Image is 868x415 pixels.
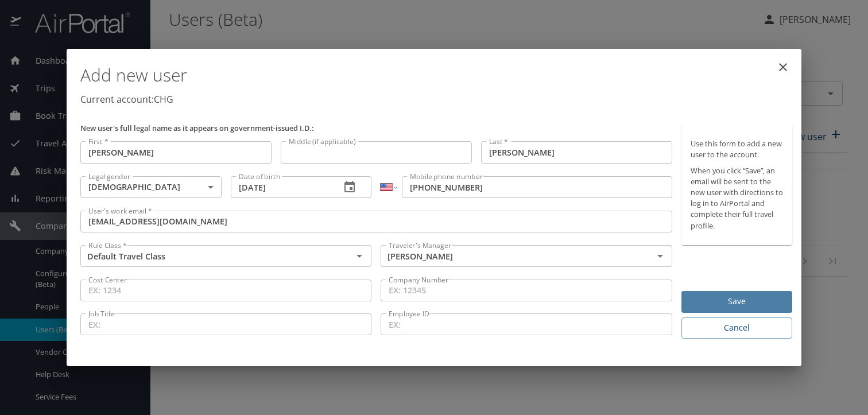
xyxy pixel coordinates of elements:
[681,317,792,339] button: Cancel
[769,53,797,81] button: close
[80,92,792,106] p: Current account: CHG
[351,248,367,264] button: Open
[691,138,783,160] p: Use this form to add a new user to the account.
[652,248,668,264] button: Open
[231,176,332,198] input: MM/DD/YYYY
[691,294,783,309] span: Save
[691,321,783,335] span: Cancel
[80,313,371,335] input: EX:
[681,291,792,313] button: Save
[80,176,222,198] div: [DEMOGRAPHIC_DATA]
[381,280,672,301] input: EX: 12345
[381,313,672,335] input: EX:
[80,125,672,132] p: New user's full legal name as it appears on government-issued I.D.:
[80,58,792,92] h1: Add new user
[691,165,783,231] p: When you click “Save”, an email will be sent to the new user with directions to log in to AirPort...
[80,280,371,301] input: EX: 1234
